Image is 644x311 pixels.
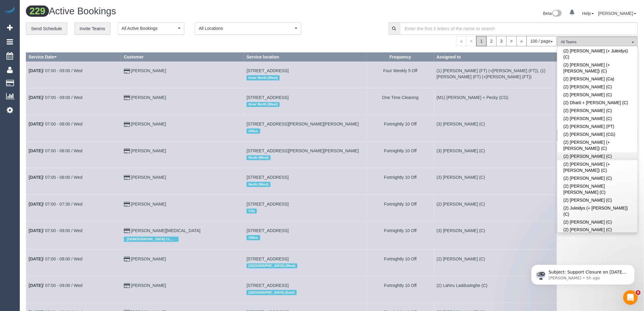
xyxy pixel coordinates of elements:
[247,288,364,296] div: Location
[29,202,43,207] b: [DATE]
[558,204,638,218] a: (2) Juleidys (+ [PERSON_NAME]) (C)
[26,22,67,35] a: Send Schedule
[623,290,638,305] iframe: Intercom live chat
[456,36,557,46] nav: Pagination navigation
[124,229,130,233] i: Credit Card Payment
[29,148,43,153] b: [DATE]
[476,36,487,46] span: 1
[247,102,280,107] span: Inner North (West)
[247,101,364,108] div: Location
[26,5,49,17] span: 229
[367,115,434,141] td: Frequency
[121,195,244,221] td: Customer
[121,25,177,31] span: All Active Bookings
[543,11,562,16] a: Beta
[26,62,121,88] td: Schedule date
[558,160,638,174] a: (2) [PERSON_NAME] (+ [PERSON_NAME]) (C)
[247,75,280,80] span: Inner North (West)
[558,122,638,130] a: (2) [PERSON_NAME] (PT)
[247,122,359,126] span: [STREET_ADDRESS][PERSON_NAME][PERSON_NAME]
[124,69,130,73] i: Credit Card Payment
[582,11,594,16] a: Help
[124,96,130,100] i: Credit Card Payment
[29,202,82,207] a: [DATE]/ 07:00 - 07:30 / Wed
[26,221,121,249] td: Schedule date
[558,218,638,226] a: (2) [PERSON_NAME] (C)
[124,284,130,288] i: Credit Card Payment
[247,202,289,207] span: [STREET_ADDRESS]
[247,235,260,240] span: Office
[561,40,630,45] span: All Teams
[434,168,557,195] td: Assigned to
[527,36,557,46] button: 100 / page
[131,256,166,261] a: [PERSON_NAME]
[367,62,434,88] td: Frequency
[244,62,367,88] td: Service location
[247,209,257,214] span: City
[247,129,260,133] span: Office
[29,68,43,73] b: [DATE]
[247,155,271,160] span: North (West)
[367,249,434,276] td: Frequency
[244,276,367,303] td: Service location
[486,36,497,46] a: 2
[558,107,638,115] a: (2) [PERSON_NAME] (C)
[29,68,82,73] a: [DATE]/ 07:00 - 09:00 / Wed
[558,130,638,138] a: (2) [PERSON_NAME] (CG)
[558,152,638,160] a: (2) [PERSON_NAME] (C)
[121,53,244,62] th: Customer
[131,148,166,153] a: [PERSON_NAME]
[506,36,517,46] a: >
[367,88,434,115] td: Frequency
[121,115,244,141] td: Customer
[244,221,367,249] td: Service location
[121,168,244,195] td: Customer
[558,226,638,234] a: (2) [PERSON_NAME] (C)
[516,36,527,46] a: »
[29,122,43,126] b: [DATE]
[456,36,467,46] span: «
[434,141,557,168] td: Assigned to
[131,202,166,207] a: [PERSON_NAME]
[29,228,82,233] a: [DATE]/ 07:00 - 09:00 / Wed
[244,249,367,276] td: Service location
[466,36,477,46] span: <
[247,127,364,135] div: Location
[26,53,121,62] th: Service Date
[247,228,289,233] span: [STREET_ADDRESS]
[367,53,434,62] th: Frequency
[121,62,244,88] td: Customer
[434,115,557,141] td: Assigned to
[557,36,638,48] button: All Teams
[558,75,638,83] a: (2) [PERSON_NAME] (Ca)
[247,148,359,153] span: [STREET_ADDRESS][PERSON_NAME][PERSON_NAME]
[558,61,638,75] a: (2) [PERSON_NAME] (+ [PERSON_NAME]) (C)
[29,256,43,261] b: [DATE]
[121,141,244,168] td: Customer
[400,22,638,35] input: Enter the first 3 letters of the name to search
[121,276,244,303] td: Customer
[131,68,166,73] a: [PERSON_NAME]
[124,175,130,180] i: Credit Card Payment
[26,88,121,115] td: Schedule date
[131,175,166,180] a: [PERSON_NAME]
[29,256,82,261] a: [DATE]/ 07:00 - 08:00 / Wed
[367,195,434,221] td: Frequency
[247,182,271,187] span: North (West)
[124,149,130,153] i: Credit Card Payment
[434,221,557,249] td: Assigned to
[26,195,121,221] td: Schedule date
[558,115,638,122] a: (2) [PERSON_NAME] (C)
[434,88,557,115] td: Assigned to
[124,257,130,261] i: Credit Card Payment
[434,195,557,221] td: Assigned to
[29,122,82,126] a: [DATE]/ 07:00 - 08:00 / Wed
[247,74,364,82] div: Location
[558,182,638,196] a: (2) [PERSON_NAME] [PERSON_NAME] (C)
[124,122,130,127] i: Credit Card Payment
[195,22,301,35] button: All Locations
[247,283,289,288] span: [STREET_ADDRESS]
